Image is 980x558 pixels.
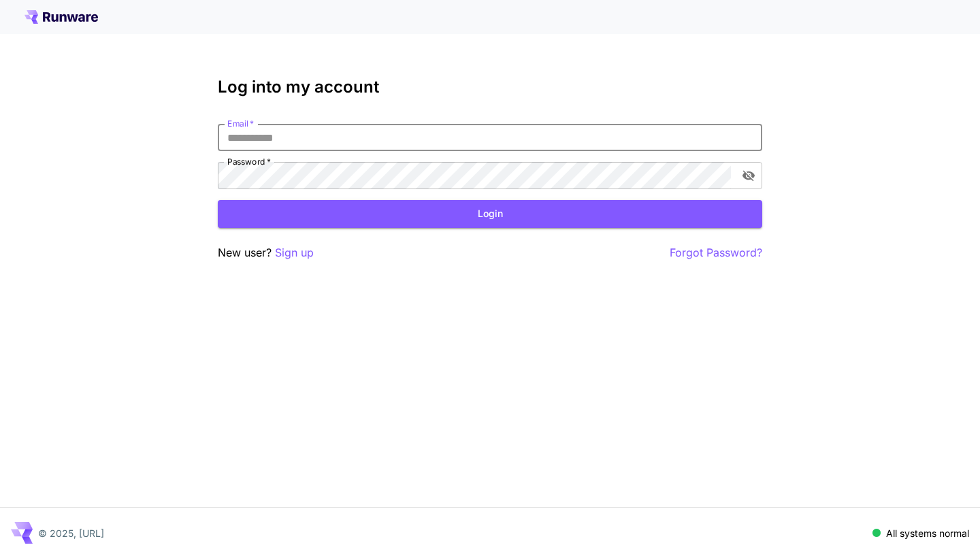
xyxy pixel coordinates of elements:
[227,118,254,129] label: Email
[886,526,969,540] p: All systems normal
[227,156,271,167] label: Password
[38,526,104,540] p: © 2025, [URL]
[218,244,314,261] p: New user?
[218,78,762,97] h3: Log into my account
[218,200,762,228] button: Login
[736,163,761,188] button: toggle password visibility
[275,244,314,261] button: Sign up
[670,244,762,261] button: Forgot Password?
